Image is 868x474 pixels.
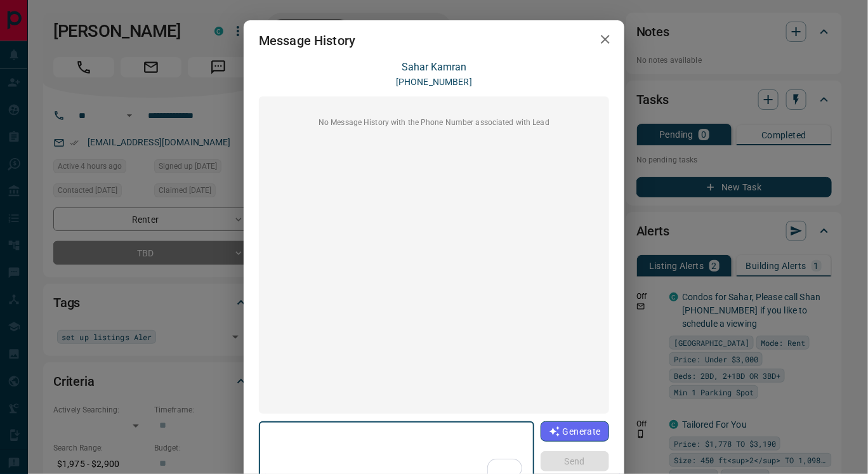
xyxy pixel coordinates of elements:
[396,76,472,89] p: [PHONE_NUMBER]
[244,20,371,61] h2: Message History
[402,61,466,73] a: Sahar Kamran
[541,421,609,442] button: Generate
[266,117,602,128] p: No Message History with the Phone Number associated with Lead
